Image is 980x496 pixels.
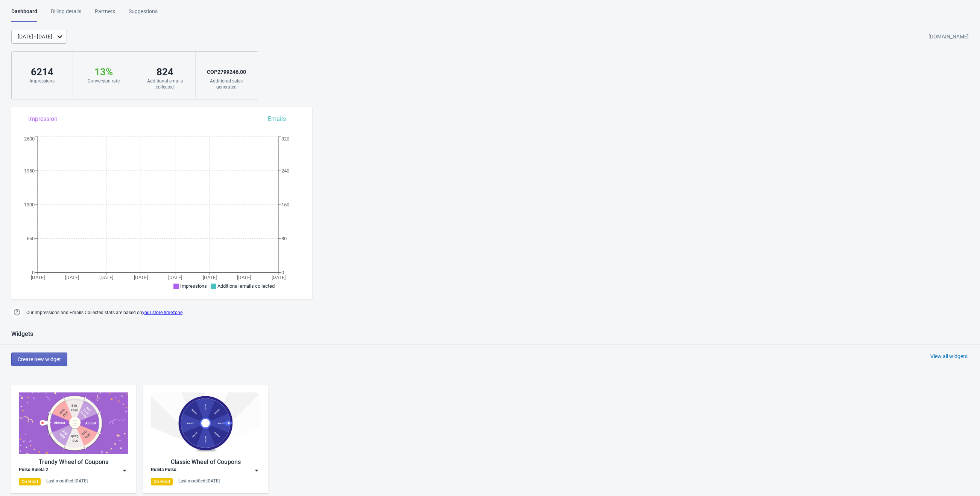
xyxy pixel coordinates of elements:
[81,66,126,78] div: 13 %
[272,275,286,280] tspan: [DATE]
[142,66,188,78] div: 824
[19,458,128,467] div: Trendy Wheel of Coupons
[142,78,188,90] div: Additional emails collected
[281,136,289,142] tspan: 320
[151,392,260,454] img: classic_game.jpg
[168,275,182,280] tspan: [DATE]
[281,202,289,208] tspan: 160
[203,66,249,78] div: COP 2799246.00
[24,168,35,174] tspan: 1950
[19,478,41,485] div: On Hold
[18,33,52,41] div: [DATE] - [DATE]
[217,283,275,289] span: Additional emails collected
[99,275,113,280] tspan: [DATE]
[19,66,65,78] div: 6214
[151,458,260,467] div: Classic Wheel of Coupons
[19,467,48,474] div: Pulso Ruleta 2
[180,283,207,289] span: Impressions
[928,30,969,44] div: [DOMAIN_NAME]
[11,353,67,366] button: Create new widget
[65,275,79,280] tspan: [DATE]
[203,275,217,280] tspan: [DATE]
[24,202,35,208] tspan: 1300
[134,275,148,280] tspan: [DATE]
[281,168,289,174] tspan: 240
[203,78,249,90] div: Additional sales generated
[18,356,61,362] span: Create new widget
[24,136,35,142] tspan: 2600
[51,8,81,21] div: Billing details
[31,275,45,280] tspan: [DATE]
[11,8,37,22] div: Dashboard
[151,478,173,485] div: On Hold
[19,78,65,84] div: Impressions
[32,270,35,275] tspan: 0
[281,236,287,241] tspan: 80
[281,270,284,275] tspan: 0
[121,467,128,474] img: dropdown.png
[26,307,184,319] span: Our Impressions and Emails Collected stats are based on .
[237,275,251,280] tspan: [DATE]
[11,307,23,318] img: help.png
[142,310,182,315] a: your store timezone
[81,78,126,84] div: Conversion rate
[151,467,176,474] div: Ruleta Pulso
[178,478,220,484] div: Last modified: [DATE]
[129,8,158,21] div: Suggestions
[46,478,88,484] div: Last modified: [DATE]
[27,236,35,241] tspan: 650
[930,353,968,360] div: View all widgets
[19,392,128,454] img: trendy_game.png
[253,467,260,474] img: dropdown.png
[95,8,115,21] div: Partners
